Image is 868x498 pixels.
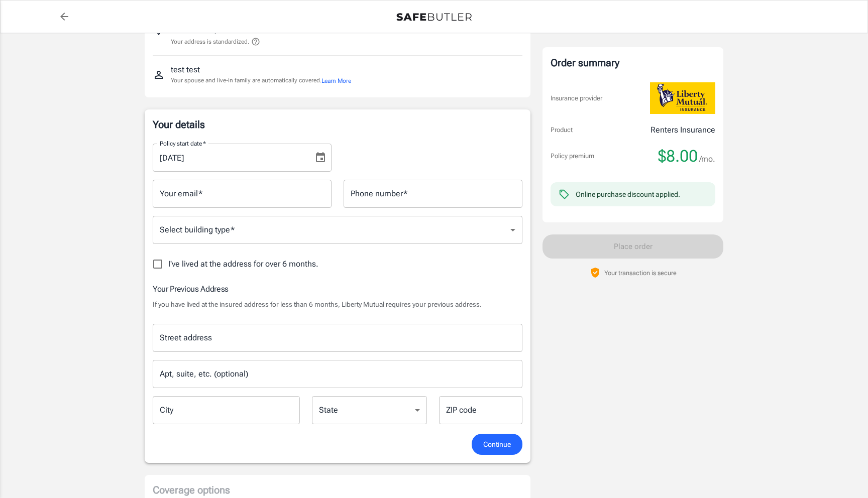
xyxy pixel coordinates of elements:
div: Order summary [551,55,715,70]
img: Liberty Mutual [650,82,715,114]
label: Policy start date [160,139,206,148]
a: back to quotes [54,7,74,27]
span: $8.00 [658,146,698,166]
p: Policy premium [551,151,594,161]
p: Your address is standardized. [171,37,249,46]
p: test test [171,64,200,76]
input: MM/DD/YYYY [153,144,306,172]
span: I've lived at the address for over 6 months. [168,258,318,270]
input: Enter email [153,180,332,208]
button: Learn More [321,76,351,85]
p: Renters Insurance [650,124,715,136]
span: Continue [483,438,511,451]
svg: Insured person [153,69,165,81]
p: Insurance provider [551,93,602,103]
span: /mo. [699,152,715,166]
input: Enter number [344,180,522,208]
p: If you have lived at the insured address for less than 6 months, Liberty Mutual requires your pre... [153,299,522,309]
p: Product [551,125,573,135]
img: Back to quotes [396,13,472,21]
h6: Your Previous Address [153,283,522,295]
p: Your transaction is secure [604,268,677,278]
p: Your spouse and live-in family are automatically covered. [171,76,351,85]
p: Your details [153,117,522,132]
button: Continue [472,434,522,455]
button: Choose date, selected date is Sep 5, 2025 [310,148,331,168]
div: Online purchase discount applied. [576,189,680,199]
